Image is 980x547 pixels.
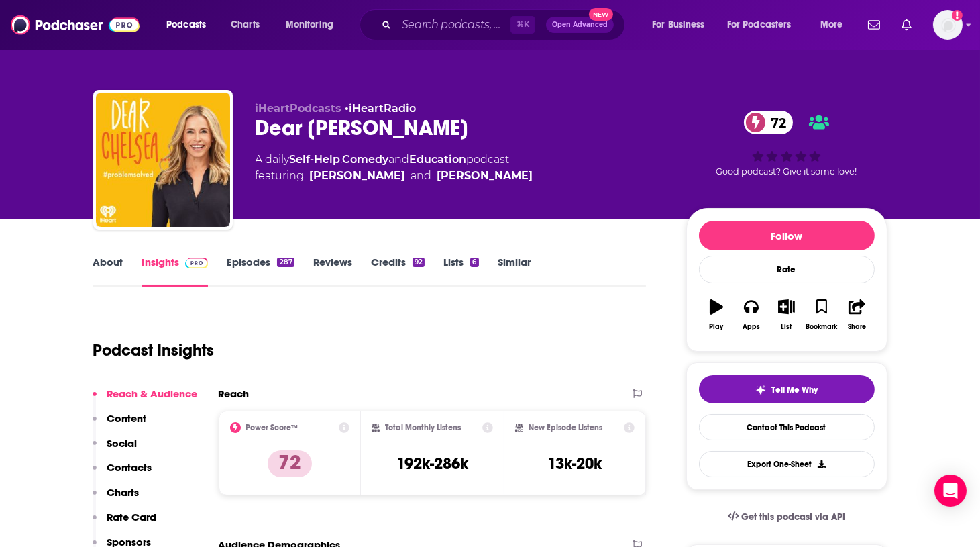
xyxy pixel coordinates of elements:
[396,14,510,36] input: Search podcasts, credits, & more...
[709,323,723,331] div: Play
[470,258,478,267] div: 6
[716,166,857,177] span: Good podcast? Give it some love!
[345,102,417,115] span: •
[643,14,722,36] button: open menu
[806,323,837,331] div: Bookmark
[371,256,425,287] a: Credits92
[410,153,467,166] a: Education
[734,291,769,339] button: Apps
[107,486,140,499] p: Charts
[93,486,140,511] button: Charts
[437,168,533,184] a: Catherine Law
[744,111,793,134] a: 72
[276,14,351,36] button: open menu
[107,412,147,425] p: Content
[413,258,425,267] div: 92
[896,13,917,36] a: Show notifications dropdown
[107,461,152,474] p: Contacts
[231,15,260,34] span: Charts
[589,8,613,21] span: New
[741,511,845,523] span: Get this podcast via API
[246,423,298,432] h2: Power Score™
[96,93,230,227] img: Dear Chelsea
[811,14,860,36] button: open menu
[349,102,417,115] a: iHeartRadio
[93,511,157,536] button: Rate Card
[952,10,963,21] svg: Add a profile image
[372,9,638,40] div: Search podcasts, credits, & more...
[227,256,294,287] a: Episodes287
[389,153,410,166] span: and
[166,15,206,34] span: Podcasts
[185,258,209,268] img: Podchaser Pro
[256,102,342,115] span: iHeartPodcasts
[727,15,792,34] span: For Podcasters
[933,10,963,40] img: User Profile
[769,291,804,339] button: List
[804,291,839,339] button: Bookmark
[286,15,333,34] span: Monitoring
[699,375,875,403] button: tell me why sparkleTell Me Why
[93,461,152,486] button: Contacts
[757,111,793,134] span: 72
[546,17,614,33] button: Open AdvancedNew
[93,412,147,437] button: Content
[256,152,533,184] div: A daily podcast
[548,454,602,474] h3: 13k-20k
[717,501,857,534] a: Get this podcast via API
[93,437,138,462] button: Social
[699,256,875,283] div: Rate
[839,291,874,339] button: Share
[529,423,602,432] h2: New Episode Listens
[277,258,294,267] div: 287
[142,256,209,287] a: InsightsPodchaser Pro
[93,387,198,412] button: Reach & Audience
[93,256,123,287] a: About
[313,256,352,287] a: Reviews
[157,14,223,36] button: open menu
[510,16,535,34] span: ⌘ K
[107,511,157,524] p: Rate Card
[933,10,963,40] span: Logged in as agoldsmithwissman
[699,414,875,440] a: Contact This Podcast
[268,450,312,477] p: 72
[11,12,140,38] img: Podchaser - Follow, Share and Rate Podcasts
[443,256,478,287] a: Lists6
[755,385,766,395] img: tell me why sparkle
[699,451,875,477] button: Export One-Sheet
[396,454,468,474] h3: 192k-286k
[781,323,792,331] div: List
[771,385,818,395] span: Tell Me Why
[743,323,760,331] div: Apps
[686,102,887,185] div: 72Good podcast? Give it some love!
[385,423,461,432] h2: Total Monthly Listens
[718,14,811,36] button: open menu
[219,387,250,400] h2: Reach
[343,153,389,166] a: Comedy
[699,221,875,250] button: Follow
[107,437,138,450] p: Social
[552,21,608,28] span: Open Advanced
[498,256,531,287] a: Similar
[652,15,705,34] span: For Business
[411,168,432,184] span: and
[820,15,843,34] span: More
[107,387,198,400] p: Reach & Audience
[848,323,866,331] div: Share
[290,153,341,166] a: Self-Help
[93,340,215,360] h1: Podcast Insights
[934,475,967,507] div: Open Intercom Messenger
[222,14,268,36] a: Charts
[933,10,963,40] button: Show profile menu
[863,13,885,36] a: Show notifications dropdown
[699,291,734,339] button: Play
[310,168,406,184] a: Chelsea Handler
[256,168,533,184] span: featuring
[341,153,343,166] span: ,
